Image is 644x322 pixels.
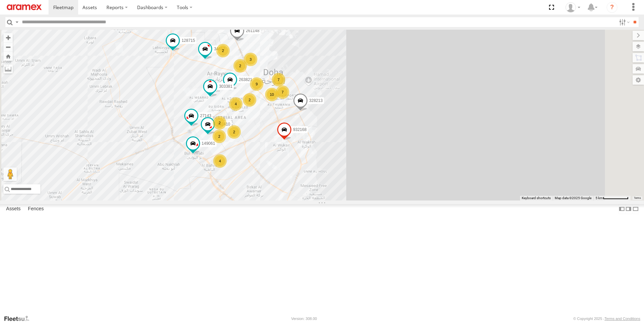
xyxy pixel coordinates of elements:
span: 261148 [246,28,259,33]
label: Measure [3,64,13,74]
div: 2 [213,116,226,130]
div: 7 [272,73,285,86]
span: 328213 [309,98,323,103]
div: Version: 308.00 [291,317,317,321]
span: 34612 [214,47,225,51]
span: 302410 [217,122,230,127]
label: Assets [3,204,24,214]
label: Dock Summary Table to the Right [625,204,632,214]
button: Keyboard shortcuts [522,196,551,200]
label: Search Query [14,17,20,27]
div: 3 [244,53,257,66]
label: Map Settings [633,75,644,85]
a: Terms (opens in new tab) [634,197,641,199]
div: 2 [233,59,247,73]
span: 932168 [293,128,307,132]
label: Dock Summary Table to the Left [618,204,625,214]
div: 2 [227,125,241,139]
button: Zoom out [3,42,13,52]
span: 128715 [182,38,195,43]
label: Hide Summary Table [632,204,639,214]
label: Search Filter Options [616,17,631,27]
span: 149061 [202,141,215,146]
button: Zoom in [3,33,13,42]
div: 2 [216,44,230,57]
div: 4 [229,97,243,111]
div: Mohammed Fahim [563,2,583,12]
span: 263821 [239,78,252,82]
div: 9 [250,77,263,91]
div: 4 [213,154,227,168]
label: Fences [25,204,47,214]
div: 10 [265,88,279,101]
i: ? [607,2,617,13]
button: Map Scale: 5 km per 72 pixels [593,196,631,200]
span: 27143 [200,114,211,118]
button: Zoom Home [3,52,13,61]
button: Drag Pegman onto the map to open Street View [3,167,17,181]
a: Visit our Website [4,315,35,322]
span: 5 km [595,196,603,200]
div: 2 [213,130,226,143]
div: 2 [243,93,256,107]
img: aramex-logo.svg [7,4,42,10]
span: 303381 [219,84,232,89]
a: Terms and Conditions [605,317,640,321]
span: Map data ©2025 Google [555,196,591,200]
div: © Copyright 2025 - [573,317,640,321]
div: 7 [276,85,289,99]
